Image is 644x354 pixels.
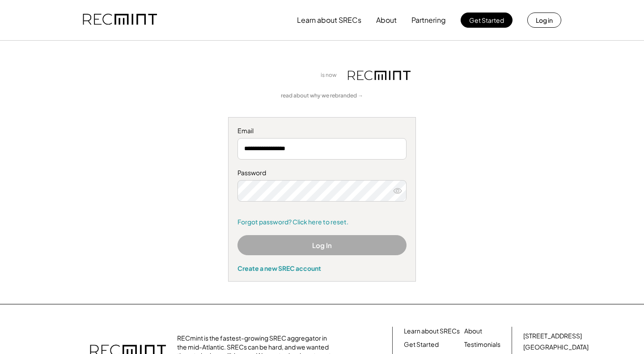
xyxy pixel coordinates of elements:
a: Testimonials [464,340,500,349]
img: yH5BAEAAAAALAAAAAABAAEAAAIBRAA7 [233,63,314,88]
div: Password [237,169,407,177]
div: Create a new SREC account [237,264,407,272]
a: Get Started [404,340,439,349]
div: Email [237,126,407,135]
img: recmint-logotype%403x.png [83,5,157,35]
button: Partnering [411,11,446,29]
a: Learn about SRECs [404,327,460,336]
div: is now [318,72,343,79]
a: read about why we rebranded → [281,92,363,100]
div: [STREET_ADDRESS] [523,332,582,341]
button: About [376,11,397,29]
img: recmint-logotype%403x.png [348,71,411,80]
div: [GEOGRAPHIC_DATA] [523,343,589,352]
button: Get Started [461,13,513,28]
button: Log In [237,235,407,255]
a: Forgot password? Click here to reset. [237,218,407,227]
a: About [464,327,482,336]
button: Log in [527,13,561,28]
button: Learn about SRECs [297,11,361,29]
